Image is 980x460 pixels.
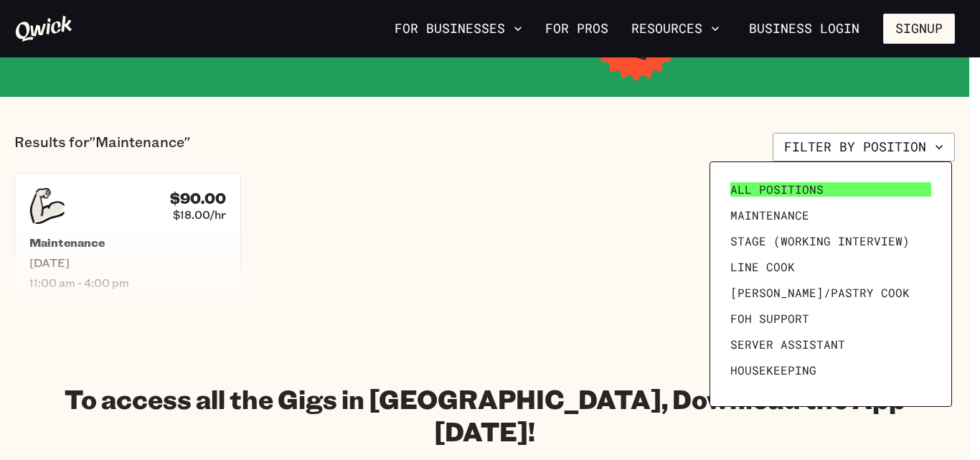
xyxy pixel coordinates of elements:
[730,260,795,274] span: Line Cook
[730,363,816,377] span: Housekeeping
[730,286,910,300] span: [PERSON_NAME]/Pastry Cook
[730,234,910,248] span: Stage (working interview)
[730,337,845,352] span: Server Assistant
[730,182,824,197] span: All Positions
[725,177,937,392] ul: Filter by position
[730,311,809,326] span: FOH Support
[730,389,795,403] span: Prep Cook
[730,208,809,222] span: Maintenance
